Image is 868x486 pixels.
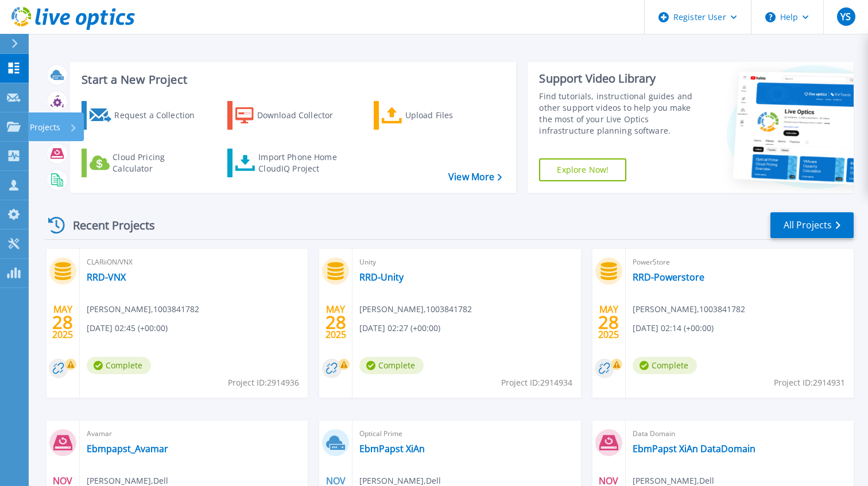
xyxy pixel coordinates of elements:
[840,12,851,21] span: YS
[113,151,204,174] div: Cloud Pricing Calculator
[633,256,847,269] span: PowerStore
[633,322,714,335] span: [DATE] 02:14 (+00:00)
[87,357,151,374] span: Complete
[258,151,348,174] div: Import Phone Home CloudIQ Project
[257,104,349,127] div: Download Collector
[774,376,845,389] span: Project ID: 2914931
[359,427,573,440] span: Optical Prime
[633,303,745,316] span: [PERSON_NAME] , 1003841782
[405,104,497,127] div: Upload Files
[52,317,73,327] span: 28
[633,357,697,374] span: Complete
[374,101,502,130] a: Upload Files
[82,101,210,130] a: Request a Collection
[52,301,73,343] div: MAY 2025
[598,317,619,327] span: 28
[539,91,703,137] div: Find tutorials, instructional guides and other support videos to help you make the most of your L...
[598,301,619,343] div: MAY 2025
[87,271,126,283] a: RRD-VNX
[30,112,60,142] p: Projects
[325,301,347,343] div: MAY 2025
[87,427,301,440] span: Avamar
[325,317,346,327] span: 28
[359,256,573,269] span: Unity
[359,322,440,335] span: [DATE] 02:27 (+00:00)
[633,443,755,454] a: EbmPapst XiAn DataDomain
[359,271,404,283] a: RRD-Unity
[501,376,572,389] span: Project ID: 2914934
[359,357,424,374] span: Complete
[44,211,170,239] div: Recent Projects
[227,101,355,130] a: Download Collector
[539,158,626,181] a: Explore Now!
[82,149,210,177] a: Cloud Pricing Calculator
[448,172,502,182] a: View More
[87,256,301,269] span: CLARiiON/VNX
[82,73,502,86] h3: Start a New Project
[114,104,206,127] div: Request a Collection
[539,71,703,86] div: Support Video Library
[228,376,299,389] span: Project ID: 2914936
[359,303,472,316] span: [PERSON_NAME] , 1003841782
[359,443,425,454] a: EbmPapst XiAn
[770,212,854,238] a: All Projects
[633,427,847,440] span: Data Domain
[633,271,704,283] a: RRD-Powerstore
[87,322,168,335] span: [DATE] 02:45 (+00:00)
[87,443,168,454] a: Ebmpapst_Avamar
[87,303,199,316] span: [PERSON_NAME] , 1003841782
